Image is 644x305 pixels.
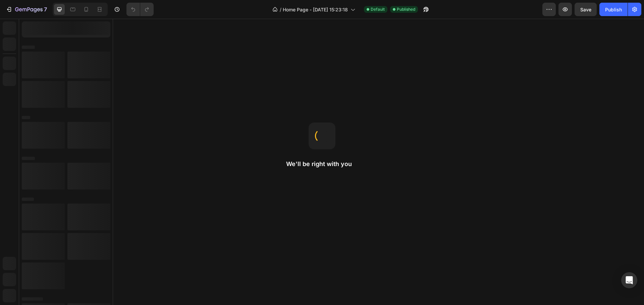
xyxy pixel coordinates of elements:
h2: We'll be right with you [286,160,358,168]
button: 7 [3,3,50,16]
span: Default [371,6,385,12]
button: Save [575,3,597,16]
span: / [280,6,281,13]
span: Home Page - [DATE] 15:23:18 [283,6,348,13]
span: Published [397,6,415,12]
div: Open Intercom Messenger [621,272,637,288]
span: Save [580,7,591,12]
div: Undo/Redo [126,3,154,16]
div: Publish [605,6,622,13]
p: 7 [44,5,47,13]
button: Publish [599,3,628,16]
